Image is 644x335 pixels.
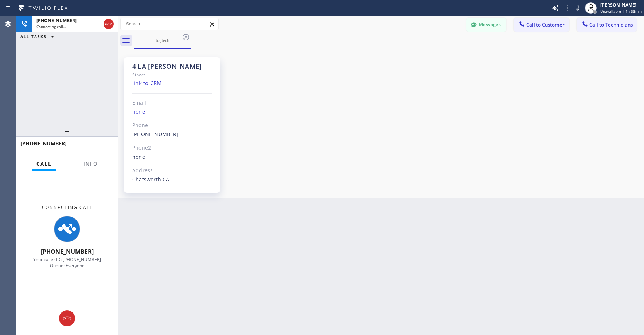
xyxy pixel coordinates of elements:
[132,121,212,130] div: Phone
[132,99,212,107] div: Email
[104,19,114,29] button: Hang up
[132,176,212,184] div: Chatsworth CA
[132,79,162,87] a: link to CRM
[36,17,77,24] span: [PHONE_NUMBER]
[526,21,565,28] span: Call to Customer
[132,131,179,138] a: [PHONE_NUMBER]
[600,2,642,8] div: [PERSON_NAME]
[132,153,212,161] div: none
[16,32,61,41] button: ALL TASKS
[36,24,66,29] span: Connecting call…
[79,157,102,171] button: Info
[514,18,569,32] button: Call to Customer
[121,18,218,30] input: Search
[132,144,212,152] div: Phone2
[32,157,56,171] button: Call
[20,140,67,147] span: [PHONE_NUMBER]
[41,248,94,256] span: [PHONE_NUMBER]
[573,3,583,13] button: Mute
[132,108,212,116] div: none
[589,21,633,28] span: Call to Technicians
[83,161,98,167] span: Info
[42,204,93,210] span: Connecting Call
[20,34,47,39] span: ALL TASKS
[577,18,637,32] button: Call to Technicians
[132,71,212,79] div: Since:
[135,38,190,43] div: to_tech
[132,62,212,71] div: 4 LA [PERSON_NAME]
[33,256,101,269] span: Your caller ID: [PHONE_NUMBER] Queue: Everyone
[600,9,642,14] span: Unavailable | 1h 33min
[466,18,506,32] button: Messages
[36,161,52,167] span: Call
[59,310,75,326] button: Hang up
[132,166,212,175] div: Address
